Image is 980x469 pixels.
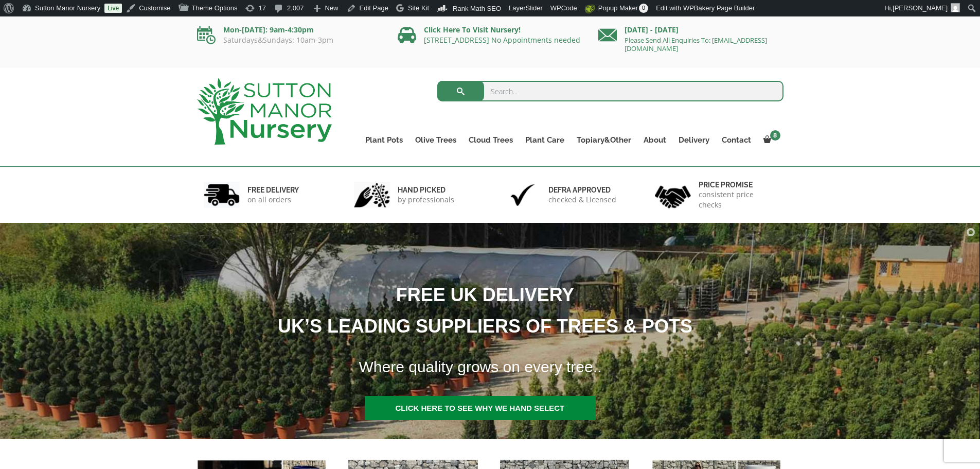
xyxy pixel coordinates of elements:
[247,185,299,195] h6: FREE DELIVERY
[247,195,299,205] p: on all orders
[716,133,757,147] a: Contact
[505,182,541,208] img: 3.jpg
[398,185,454,195] h6: hand picked
[571,133,637,147] a: Topiary&Other
[757,133,783,147] a: 8
[424,25,521,34] a: Click Here To Visit Nursery!
[519,133,571,147] a: Plant Care
[204,182,240,208] img: 1.jpg
[672,133,716,147] a: Delivery
[107,279,851,342] h1: FREE UK DELIVERY UK’S LEADING SUPPLIERS OF TREES & POTS
[398,195,454,205] p: by professionals
[104,4,122,13] a: Live
[453,5,501,12] span: Rank Math SEO
[197,24,382,36] p: Mon-[DATE]: 9am-4:30pm
[770,130,780,141] span: 8
[359,133,409,147] a: Plant Pots
[639,4,648,13] span: 0
[548,195,616,205] p: checked & Licensed
[893,4,948,12] span: [PERSON_NAME]
[408,4,429,12] span: Site Kit
[346,352,852,383] h1: Where quality grows on every tree..
[354,182,390,208] img: 2.jpg
[699,180,777,189] h6: Price promise
[424,35,580,45] a: [STREET_ADDRESS] No Appointments needed
[655,179,691,211] img: 4.jpg
[409,133,462,147] a: Olive Trees
[437,81,783,101] input: Search...
[699,189,777,210] p: consistent price checks
[637,133,672,147] a: About
[462,133,519,147] a: Cloud Trees
[598,24,783,36] p: [DATE] - [DATE]
[625,36,767,53] a: Please Send All Enquiries To: [EMAIL_ADDRESS][DOMAIN_NAME]
[197,78,332,145] img: logo
[197,36,382,44] p: Saturdays&Sundays: 10am-3pm
[548,185,616,195] h6: Defra approved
